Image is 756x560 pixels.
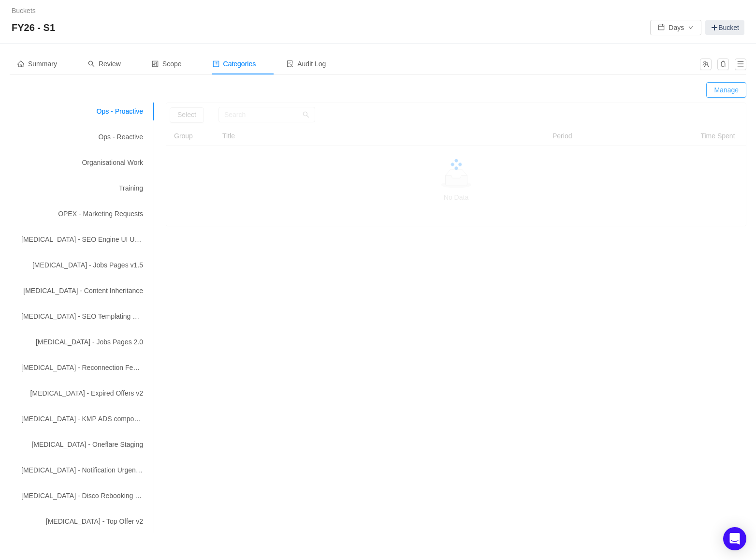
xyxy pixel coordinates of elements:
[17,60,24,67] i: icon: home
[10,231,155,249] div: [MEDICAL_DATA] - SEO Engine UI Uplift
[700,59,712,70] button: icon: team
[152,60,159,67] i: icon: control
[10,154,155,172] div: Organisational Work
[10,128,155,146] div: Ops - Reactive
[650,20,701,35] button: icon: calendarDaysicon: down
[12,7,36,15] a: Buckets
[287,60,326,68] span: Audit Log
[17,60,57,68] span: Summary
[717,59,729,70] button: icon: bell
[10,461,155,479] div: [MEDICAL_DATA] - Notification Urgency Q1FY26
[10,308,155,325] div: [MEDICAL_DATA] - SEO Templating Engine
[10,410,155,428] div: [MEDICAL_DATA] - KMP ADS component MVP
[287,60,293,67] i: icon: audit
[706,82,746,98] button: Manage
[735,59,746,70] button: icon: menu
[88,60,121,68] span: Review
[10,487,155,505] div: [MEDICAL_DATA] - Disco Rebooking Q1FY26
[10,513,155,531] div: [MEDICAL_DATA] - Top Offer v2
[12,20,61,35] span: FY26 - S1
[10,359,155,377] div: [MEDICAL_DATA] - Reconnection Fee Reduction
[10,256,155,274] div: [MEDICAL_DATA] - Jobs Pages v1.5
[10,282,155,300] div: [MEDICAL_DATA] - Content Inheritance
[705,20,744,35] a: Bucket
[10,179,155,197] div: Training
[723,527,746,550] div: Open Intercom Messenger
[213,60,256,68] span: Categories
[152,60,182,68] span: Scope
[88,60,95,67] i: icon: search
[10,205,155,223] div: OPEX - Marketing Requests
[213,60,219,67] i: icon: profile
[10,384,155,402] div: [MEDICAL_DATA] - Expired Offers v2
[10,103,155,120] div: Ops - Proactive
[10,333,155,351] div: [MEDICAL_DATA] - Jobs Pages 2.0
[10,436,155,454] div: [MEDICAL_DATA] - Oneflare Staging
